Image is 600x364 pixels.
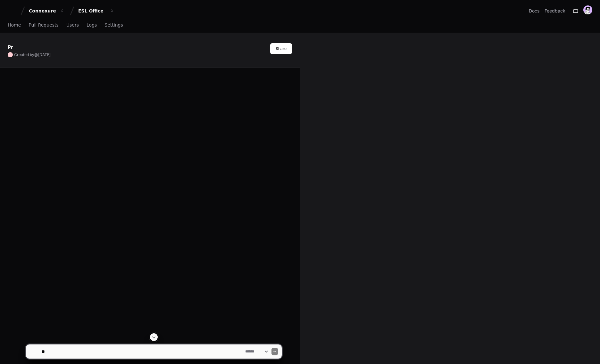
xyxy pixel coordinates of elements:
span: Created by [14,52,51,57]
span: @ [34,52,38,57]
span: [DATE] [38,52,51,57]
button: Feedback [545,8,565,14]
a: Docs [529,8,539,14]
span: Pull Requests [29,23,58,27]
app-text-character-animate: Pr [8,44,13,50]
span: Settings [104,23,123,27]
div: ESL Office [78,8,106,14]
a: Users [66,18,79,33]
span: Users [66,23,79,27]
span: Logs [87,23,97,27]
div: Connexure [29,8,56,14]
span: Home [8,23,21,27]
img: avatar [583,5,592,14]
a: Home [8,18,21,33]
button: Connexure [26,5,67,17]
button: ESL Office [76,5,117,17]
a: Logs [87,18,97,33]
button: Share [270,43,292,54]
a: Pull Requests [29,18,58,33]
a: Settings [104,18,123,33]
